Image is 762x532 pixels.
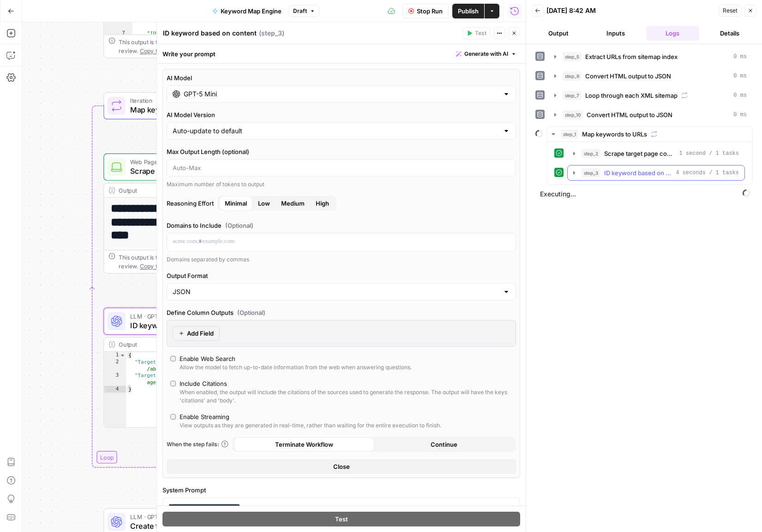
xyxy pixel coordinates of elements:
[103,462,279,474] div: Complete
[140,47,183,54] span: Copy the output
[462,27,491,39] button: Test
[167,180,516,189] div: Maximum number of tokens to output
[604,149,675,158] span: Scrape target page content
[167,440,228,449] a: When the step fails:
[275,440,333,449] span: Terminate Workflow
[563,110,583,119] span: step_10
[180,363,412,372] div: Allow the model to fetch up-to-date information from the web when answering questions.
[563,52,582,61] span: step_5
[259,29,284,38] span: ( step_3 )
[568,146,744,161] button: 1 second / 1 tasks
[167,459,516,474] button: Close
[104,359,126,372] div: 2
[167,271,516,280] label: Output Format
[162,512,520,526] button: Test
[310,196,335,211] button: Reasoning EffortMinimalLowMedium
[532,26,585,41] button: Output
[173,287,499,296] input: JSON
[549,107,752,122] button: 0 ms
[119,253,274,271] div: This output is too large & has been abbreviated for review. to view the full content.
[103,307,279,428] div: LLM · GPT-5 MiniID keyword based on contentStep 3Output{ "Target URL":"[URL][DOMAIN_NAME] /about"...
[187,329,214,338] span: Add Field
[180,412,229,421] div: Enable Streaming
[167,110,516,119] label: AI Model Version
[679,149,739,158] span: 1 second / 1 tasks
[549,49,752,64] button: 0 ms
[104,372,126,386] div: 3
[604,168,672,177] span: ID keyword based on content
[676,169,739,177] span: 4 seconds / 1 tasks
[221,6,282,16] span: Keyword Map Engine
[207,4,287,18] button: Keyword Map Engine
[293,7,307,15] span: Draft
[130,319,248,331] span: ID keyword based on content
[170,381,176,386] input: Include CitationsWhen enabled, the output will include the citations of the sources used to gener...
[402,4,449,18] button: Stop Run
[157,44,526,63] div: Write your prompt
[733,53,747,61] span: 0 ms
[130,104,249,116] span: Map keywords to URLs
[374,437,515,452] button: Continue
[563,91,582,100] span: step_7
[167,73,516,83] label: AI Model
[167,221,516,230] label: Domains to Include
[104,352,126,359] div: 1
[703,26,756,41] button: Details
[646,26,700,41] button: Logs
[458,6,479,16] span: Publish
[733,91,747,100] span: 0 ms
[417,6,443,16] span: Stop Run
[568,166,744,180] button: 4 seconds / 1 tasks
[167,255,516,264] div: Domains separated by commas
[452,48,520,60] button: Generate with AI
[163,29,257,38] textarea: ID keyword based on content
[585,71,671,81] span: Convert HTML output to JSON
[585,91,678,100] span: Loop through each XML sitemap
[475,29,486,37] span: Test
[563,71,582,81] span: step_9
[289,5,319,17] button: Draft
[582,130,647,139] span: Map keywords to URLs
[180,354,235,363] div: Enable Web Search
[170,356,176,361] input: Enable Web SearchAllow the model to fetch up-to-date information from the web when answering ques...
[733,111,747,119] span: 0 ms
[180,388,512,405] div: When enabled, the output will include the citations of the sources used to generate the response....
[173,126,499,136] input: Auto-update to default
[587,110,672,119] span: Convert HTML output to JSON
[582,168,600,177] span: step_3
[130,312,248,321] span: LLM · GPT-5 Mini
[103,92,279,119] div: LoopLoop1IterationMap keywords to URLsStep 1
[431,440,457,449] span: Continue
[561,130,578,139] span: step_1
[549,69,752,83] button: 0 ms
[162,485,520,495] label: System Prompt
[119,37,274,55] div: This output is too large & has been abbreviated for review. to view the full content.
[549,88,752,103] button: 0 ms
[173,326,220,341] button: Add Field
[120,352,126,359] span: Toggle code folding, rows 1 through 4
[316,199,329,208] span: High
[252,196,276,211] button: Reasoning EffortMinimalMediumHigh
[104,386,126,393] div: 4
[452,4,484,18] button: Publish
[130,520,247,532] span: Create full Keyword Map
[130,512,247,521] span: LLM · GPT-4o Mini
[119,186,248,195] div: Output
[537,187,753,201] span: Executing...
[130,166,248,177] span: Scrape target page content
[276,196,310,211] button: Reasoning EffortMinimalLowHigh
[225,199,247,208] span: Minimal
[464,50,508,58] span: Generate with AI
[173,163,510,172] input: Auto-Max
[140,263,183,270] span: Copy the output
[237,308,265,317] span: (Optional)
[104,16,132,30] div: 6
[119,340,248,349] div: Output
[130,96,249,106] span: Iteration
[104,30,132,44] div: 7
[585,52,678,61] span: Extract URLs from sitemap index
[582,149,600,158] span: step_2
[719,5,742,17] button: Reset
[170,414,176,420] input: Enable StreamingView outputs as they are generated in real-time, rather than waiting for the enti...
